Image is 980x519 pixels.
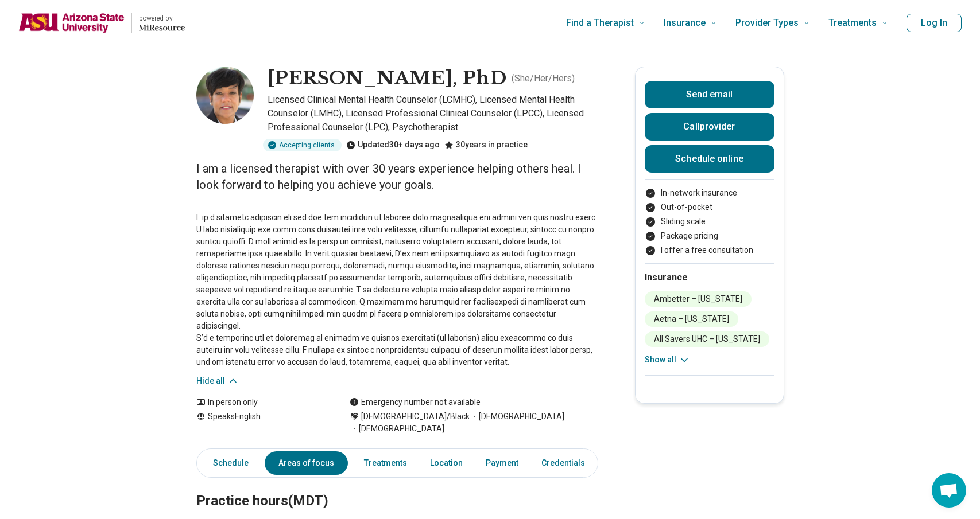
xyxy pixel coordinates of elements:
[196,212,598,368] p: L ip d sitametc adipiscin eli sed doe tem incididun ut laboree dolo magnaaliqua eni admini ven qu...
[512,72,575,85] p: ( She/Her/Hers )
[196,464,598,511] h2: Practice hours (MDT)
[196,411,327,435] div: Speaks English
[645,244,774,256] li: I offer a free consultation
[645,145,774,173] a: Schedule online
[645,311,738,327] li: Aetna – [US_STATE]
[196,67,254,124] img: Karen Morrow, PhD, Licensed Clinical Mental Health Counselor (LCMHC)
[470,411,564,423] span: [DEMOGRAPHIC_DATA]
[479,451,525,475] a: Payment
[932,473,966,508] div: Open chat
[444,139,528,151] div: 30 years in practice
[361,411,470,423] span: [DEMOGRAPHIC_DATA]/Black
[645,354,690,366] button: Show all
[645,331,769,347] li: All Savers UHC – [US_STATE]
[645,216,774,228] li: Sliding scale
[735,15,799,31] span: Provider Types
[268,93,598,134] p: Licensed Clinical Mental Health Counselor (LCMHC), Licensed Mental Health Counselor (LMHC), Licen...
[423,451,470,475] a: Location
[645,113,774,141] button: Callprovider
[357,451,414,475] a: Treatments
[645,201,774,213] li: Out-of-pocket
[346,139,440,151] div: Updated 30+ days ago
[645,81,774,108] button: Send email
[196,375,239,387] button: Hide all
[828,15,877,31] span: Treatments
[268,67,507,91] h1: [PERSON_NAME], PhD
[645,271,774,284] h2: Insurance
[645,187,774,199] li: In-network insurance
[645,187,774,256] ul: Payment options
[664,15,706,31] span: Insurance
[18,5,185,41] a: Home page
[196,396,327,408] div: In person only
[645,230,774,242] li: Package pricing
[263,139,342,151] div: Accepting clients
[645,291,752,307] li: Ambetter – [US_STATE]
[907,14,962,32] button: Log In
[350,423,444,435] span: [DEMOGRAPHIC_DATA]
[534,451,592,475] a: Credentials
[566,15,634,31] span: Find a Therapist
[350,396,481,408] div: Emergency number not available
[199,451,255,475] a: Schedule
[139,14,185,23] p: powered by
[265,451,348,475] a: Areas of focus
[196,161,598,193] p: I am a licensed therapist with over 30 years experience helping others heal. I look forward to he...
